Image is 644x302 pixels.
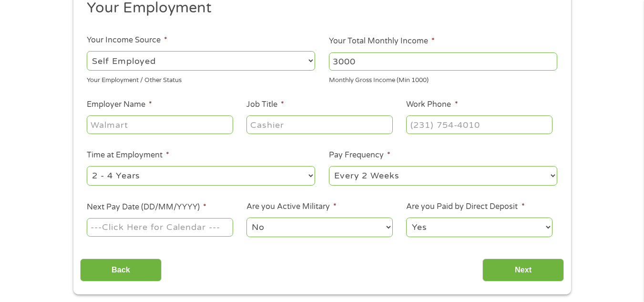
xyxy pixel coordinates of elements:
[80,259,162,282] input: Back
[329,36,435,46] label: Your Total Monthly Income
[87,73,315,85] div: Your Employment / Other Status
[406,115,552,134] input: (231) 754-4010
[87,150,169,160] label: Time at Employment
[406,100,458,110] label: Work Phone
[87,100,152,110] label: Employer Name
[87,115,233,134] input: Walmart
[329,150,390,160] label: Pay Frequency
[329,73,557,85] div: Monthly Gross Income (Min 1000)
[246,202,337,212] label: Are you Active Military
[329,52,557,71] input: 1800
[87,202,206,212] label: Next Pay Date (DD/MM/YYYY)
[406,202,524,212] label: Are you Paid by Direct Deposit
[87,35,167,45] label: Your Income Source
[482,259,564,282] input: Next
[246,115,392,134] input: Cashier
[87,218,233,236] input: ---Click Here for Calendar ---
[246,100,284,110] label: Job Title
